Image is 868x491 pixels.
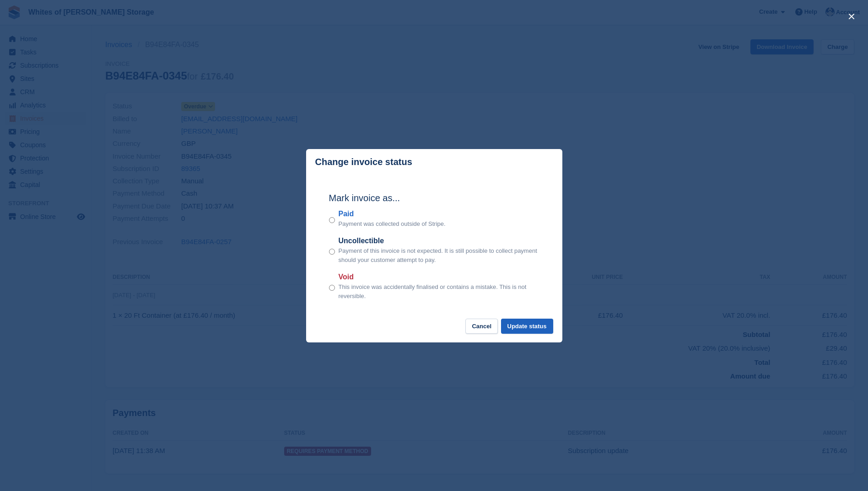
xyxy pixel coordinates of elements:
p: This invoice was accidentally finalised or contains a mistake. This is not reversible. [339,283,539,300]
button: Cancel [465,319,498,334]
p: Payment of this invoice is not expected. It is still possible to collect payment should your cust... [339,246,539,264]
button: close [844,9,859,24]
label: Paid [339,208,446,219]
label: Void [339,272,539,283]
p: Change invoice status [315,157,412,167]
p: Payment was collected outside of Stripe. [339,219,446,229]
label: Uncollectible [339,235,539,246]
button: Update status [501,319,553,334]
h2: Mark invoice as... [329,191,539,205]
